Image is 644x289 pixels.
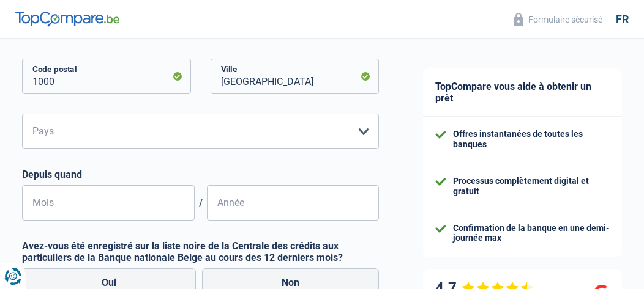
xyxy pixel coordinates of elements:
label: Avez-vous été enregistré sur la liste noire de la Centrale des crédits aux particuliers de la Ban... [22,240,379,263]
img: TopCompare Logo [15,12,119,26]
button: Formulaire sécurisé [506,9,610,29]
label: Depuis quand [22,169,379,180]
input: MM [22,185,195,221]
div: Confirmation de la banque en une demi-journée max [453,223,610,244]
div: Processus complètement digital et gratuit [453,176,610,197]
div: TopCompare vous aide à obtenir un prêt [423,68,622,117]
span: / [195,197,207,209]
div: Offres instantanées de toutes les banques [453,129,610,150]
input: AAAA [207,185,380,221]
div: fr [616,13,629,26]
